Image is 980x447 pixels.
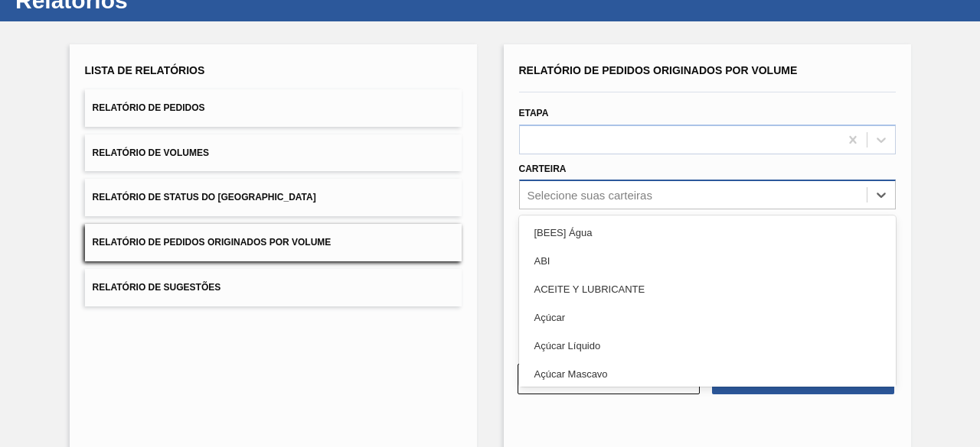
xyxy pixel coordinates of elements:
[528,189,652,202] div: Selecione suas carteiras
[519,108,549,118] label: Etapa
[93,147,209,158] span: Relatório de Volumes
[519,332,896,360] div: Açúcar Líquido
[85,269,462,306] button: Relatório de Sugestões
[519,247,896,275] div: ABI
[519,275,896,303] div: ACEITE Y LUBRICANTE
[518,364,700,394] button: Limpar
[93,237,332,248] span: Relatório de Pedidos Originados por Volume
[85,134,462,172] button: Relatório de Volumes
[93,102,205,113] span: Relatório de Pedidos
[519,219,896,247] div: [BEES] Água
[85,89,462,127] button: Relatório de Pedidos
[519,360,896,388] div: Açúcar Mascavo
[519,164,567,174] label: Carteira
[519,64,798,76] span: Relatório de Pedidos Originados por Volume
[93,192,316,202] span: Relatório de Status do [GEOGRAPHIC_DATA]
[519,303,896,332] div: Açúcar
[85,64,205,76] span: Lista de Relatórios
[93,282,221,293] span: Relatório de Sugestões
[85,224,462,261] button: Relatório de Pedidos Originados por Volume
[85,179,462,216] button: Relatório de Status do [GEOGRAPHIC_DATA]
